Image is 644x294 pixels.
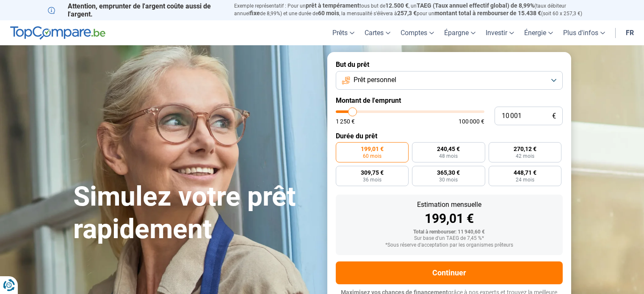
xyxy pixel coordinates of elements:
[10,26,105,40] img: TopCompare
[48,2,224,18] p: Attention, emprunter de l'argent coûte aussi de l'argent.
[395,20,439,45] a: Comptes
[558,20,610,45] a: Plus d'infos
[516,154,534,159] span: 42 mois
[306,2,359,9] span: prêt à tempérament
[336,96,563,104] label: Montant de l'emprunt
[336,71,563,90] button: Prêt personnel
[481,20,519,45] a: Investir
[343,201,556,208] div: Estimation mensuelle
[336,261,563,284] button: Continuer
[385,2,409,9] span: 12.500 €
[363,177,381,182] span: 36 mois
[552,113,556,120] span: €
[439,20,481,45] a: Épargne
[234,2,597,17] p: Exemple représentatif : Pour un tous but de , un (taux débiteur annuel de 8,99%) et une durée de ...
[437,170,460,176] span: 365,30 €
[417,2,534,9] span: TAEG (Taux annuel effectif global) de 8,99%
[343,229,556,235] div: Total à rembourser: 11 940,60 €
[361,146,384,152] span: 199,01 €
[516,177,534,182] span: 24 mois
[363,154,381,159] span: 60 mois
[354,75,396,85] span: Prêt personnel
[434,10,541,16] span: montant total à rembourser de 15.438 €
[336,60,563,69] label: But du prêt
[73,181,317,246] h1: Simulez votre prêt rapidement
[514,170,536,176] span: 448,71 €
[621,20,639,45] a: fr
[327,20,359,45] a: Prêts
[359,20,395,45] a: Cartes
[343,212,556,225] div: 199,01 €
[439,154,458,159] span: 48 mois
[514,146,536,152] span: 270,12 €
[336,118,355,124] span: 1 250 €
[343,236,556,242] div: Sur base d'un TAEG de 7,45 %*
[439,177,458,182] span: 30 mois
[397,10,417,16] span: 257,3 €
[361,170,384,176] span: 309,75 €
[343,242,556,248] div: *Sous réserve d'acceptation par les organismes prêteurs
[318,10,339,16] span: 60 mois
[459,118,484,124] span: 100 000 €
[437,146,460,152] span: 240,45 €
[250,10,260,16] span: fixe
[519,20,558,45] a: Énergie
[336,132,563,140] label: Durée du prêt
